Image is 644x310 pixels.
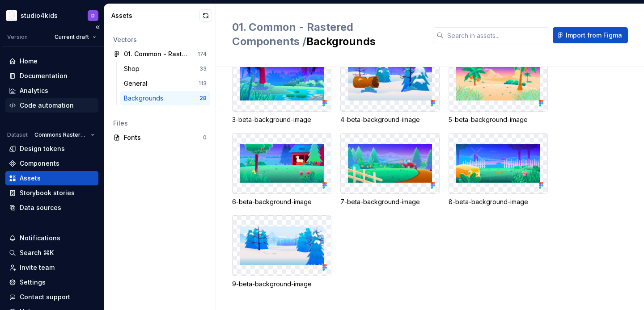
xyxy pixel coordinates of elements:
span: Current draft [55,34,89,41]
div: 0 [203,134,207,141]
img: f1dd3a2a-5342-4756-bcfa-e9eec4c7fc0d.png [6,10,17,21]
div: Analytics [20,86,48,95]
div: 8-beta-background-image [449,197,548,206]
a: Shop33 [120,62,210,76]
h2: Backgrounds [232,20,422,49]
div: Fonts [124,133,203,142]
div: 33 [199,65,207,72]
button: Notifications [5,231,98,245]
a: Backgrounds28 [120,91,210,105]
a: Settings [5,275,98,289]
button: Search ⌘K [5,246,98,260]
div: 5-beta-background-image [449,115,548,124]
a: Data sources [5,201,98,215]
a: Analytics [5,84,98,98]
div: Code automation [20,101,74,110]
a: General113 [120,76,210,91]
div: D [91,12,95,19]
div: 174 [198,50,207,58]
div: Dataset [7,131,28,138]
div: General [124,79,151,88]
div: 3-beta-background-image [232,115,331,124]
div: 4-beta-background-image [340,115,440,124]
button: Collapse sidebar [91,21,104,34]
div: Shop [124,64,143,73]
div: Components [20,159,59,168]
div: Contact support [20,293,70,302]
div: 28 [199,95,207,102]
button: studio4kidsD [2,6,102,25]
div: Notifications [20,234,60,243]
a: Assets [5,171,98,185]
div: Data sources [20,203,61,212]
div: Storybook stories [20,189,75,197]
div: 01. Common - Rastered Components [124,50,191,59]
button: Contact support [5,290,98,304]
a: Fonts0 [110,130,210,145]
a: Home [5,54,98,68]
a: Storybook stories [5,186,98,200]
div: 6-beta-background-image [232,197,331,206]
div: Home [20,57,38,66]
a: Components [5,156,98,171]
div: Search ⌘K [20,248,54,257]
a: Code automation [5,98,98,113]
a: Invite team [5,260,98,275]
button: Current draft [51,31,100,43]
a: 01. Common - Rastered Components174 [110,47,210,61]
button: Import from Figma [553,27,628,43]
div: Files [113,119,207,128]
div: Assets [20,174,41,183]
div: Documentation [20,71,68,80]
span: 01. Common - Rastered Components / [232,21,353,48]
div: Settings [20,278,46,287]
span: Import from Figma [566,31,622,40]
a: Documentation [5,69,98,83]
div: Assets [111,11,199,20]
a: Design tokens [5,142,98,156]
div: 113 [199,80,207,87]
div: Vectors [113,35,207,44]
div: Version [7,34,28,41]
div: studio4kids [21,11,58,20]
div: Design tokens [20,144,65,153]
div: 9-beta-background-image [232,280,331,289]
input: Search in assets... [444,27,549,43]
div: Invite team [20,263,55,272]
div: Backgrounds [124,94,167,103]
button: Commons Rastered [30,129,98,141]
span: Commons Rastered [34,131,87,138]
div: 7-beta-background-image [340,197,440,206]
